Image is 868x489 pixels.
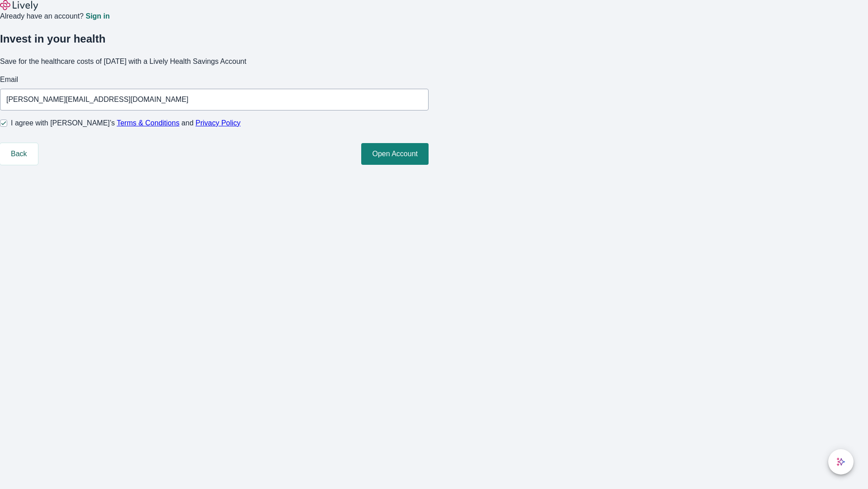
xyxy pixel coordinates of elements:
a: Privacy Policy [196,119,241,127]
button: chat [828,449,854,475]
button: Open Account [361,143,429,165]
span: I agree with [PERSON_NAME]’s and [11,118,241,129]
svg: Lively AI Assistant [836,457,845,466]
a: Sign in [85,13,109,20]
a: Terms & Conditions [117,119,179,127]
